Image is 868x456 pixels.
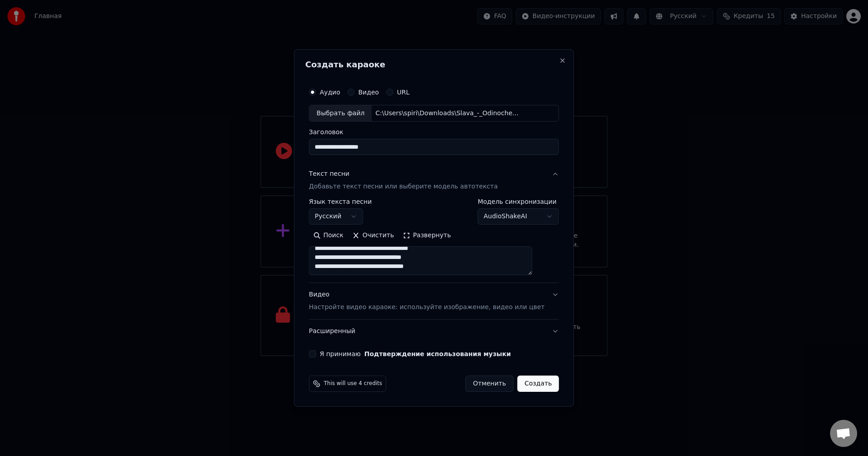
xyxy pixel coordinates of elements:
label: Я принимаю [320,351,511,357]
button: Расширенный [309,320,559,343]
button: Текст песниДобавьте текст песни или выберите модель автотекста [309,163,559,199]
button: Развернуть [398,229,455,243]
p: Настройте видео караоке: используйте изображение, видео или цвет [309,303,544,312]
button: Отменить [465,376,514,392]
button: Я принимаю [364,351,511,357]
div: Выбрать файл [309,105,372,122]
h2: Создать караоке [305,61,562,69]
label: Аудио [320,89,340,95]
label: Заголовок [309,129,559,136]
label: URL [397,89,410,95]
button: Поиск [309,229,348,243]
p: Добавьте текст песни или выберите модель автотекста [309,183,498,192]
button: Очистить [348,229,399,243]
span: This will use 4 credits [324,380,382,387]
label: Модель синхронизации [478,199,559,205]
button: ВидеоНастройте видео караоке: используйте изображение, видео или цвет [309,283,559,320]
div: Видео [309,291,544,312]
label: Язык текста песни [309,199,372,205]
div: Текст песни [309,170,349,179]
div: C:\Users\spiri\Downloads\Slava_-_Odinochestvo-suka_47837869.mp3 [372,109,525,118]
button: Создать [517,376,559,392]
div: Текст песниДобавьте текст песни или выберите модель автотекста [309,199,559,283]
label: Видео [358,89,379,95]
